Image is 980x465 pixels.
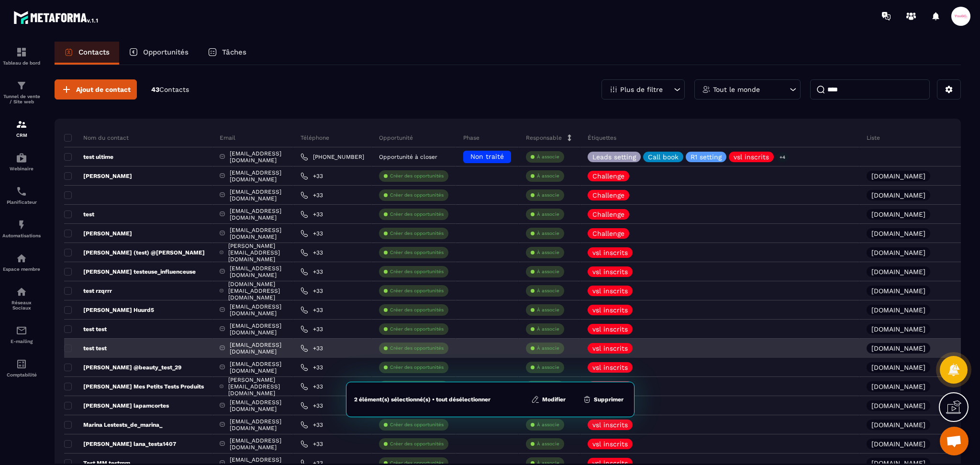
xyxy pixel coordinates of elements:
[537,421,559,428] p: À associe
[592,288,628,294] p: vsl inscrits
[2,351,41,385] a: accountantaccountantComptabilité
[16,253,27,264] img: automations
[301,364,323,371] a: +33
[390,364,444,371] p: Créer des opportunités
[871,268,925,275] p: [DOMAIN_NAME]
[390,421,444,428] p: Créer des opportunités
[2,133,41,138] p: CRM
[390,211,444,218] p: Créer des opportunités
[871,421,925,428] p: [DOMAIN_NAME]
[64,230,132,237] p: [PERSON_NAME]
[2,212,41,245] a: automationsautomationsAutomatisations
[2,339,41,344] p: E-mailing
[301,249,323,256] a: +33
[871,307,925,313] p: [DOMAIN_NAME]
[592,154,636,160] p: Leads setting
[64,344,107,352] p: test test
[64,134,129,142] p: Nom du contact
[2,279,41,318] a: social-networksocial-networkRéseaux Sociaux
[301,325,323,333] a: +33
[2,318,41,351] a: emailemailE-mailing
[390,288,444,294] p: Créer des opportunités
[220,134,235,142] p: Email
[159,86,189,93] span: Contacts
[2,166,41,171] p: Webinaire
[537,288,559,294] p: À associe
[2,372,41,377] p: Comptabilité
[592,268,628,275] p: vsl inscrits
[390,192,444,199] p: Créer des opportunités
[592,211,624,218] p: Challenge
[580,395,626,404] button: Supprimer
[390,326,444,332] p: Créer des opportunités
[390,173,444,179] p: Créer des opportunités
[592,364,628,371] p: vsl inscrits
[64,153,113,161] p: test ultime
[390,345,444,352] p: Créer des opportunités
[537,345,559,352] p: À associe
[537,307,559,313] p: À associe
[64,364,181,371] p: [PERSON_NAME] @beauty_test_29
[537,230,559,237] p: À associe
[301,268,323,276] a: +33
[537,211,559,218] p: À associe
[592,230,624,237] p: Challenge
[16,358,27,370] img: accountant
[537,173,559,179] p: À associe
[64,383,204,390] p: [PERSON_NAME] Mes Petits Tests Produits
[871,230,925,237] p: [DOMAIN_NAME]
[301,230,323,237] a: +33
[2,178,41,212] a: schedulerschedulerPlanificateur
[301,421,323,429] a: +33
[2,73,41,111] a: formationformationTunnel de vente / Site web
[526,134,562,142] p: Responsable
[16,46,27,58] img: formation
[390,441,444,447] p: Créer des opportunités
[2,111,41,145] a: formationformationCRM
[592,326,628,332] p: vsl inscrits
[871,211,925,218] p: [DOMAIN_NAME]
[592,173,624,179] p: Challenge
[151,85,189,94] p: 43
[390,230,444,237] p: Créer des opportunités
[379,154,437,160] p: Opportunité à closer
[16,186,27,197] img: scheduler
[390,268,444,275] p: Créer des opportunités
[537,249,559,256] p: À associe
[871,441,925,447] p: [DOMAIN_NAME]
[301,287,323,295] a: +33
[2,245,41,279] a: automationsautomationsEspace membre
[16,325,27,336] img: email
[648,154,679,160] p: Call book
[301,210,323,218] a: +33
[16,152,27,164] img: automations
[143,48,189,56] p: Opportunités
[119,42,198,65] a: Opportunités
[55,79,137,100] button: Ajout de contact
[776,152,789,162] p: +4
[940,427,969,455] a: Ouvrir le chat
[64,306,154,314] p: [PERSON_NAME] Huurd5
[537,154,559,160] p: À associe
[867,134,880,142] p: Liste
[2,39,41,73] a: formationformationTableau de bord
[76,85,131,94] span: Ajout de contact
[592,307,628,313] p: vsl inscrits
[690,154,722,160] p: R1 setting
[592,421,628,428] p: vsl inscrits
[470,153,504,160] span: Non traité
[588,134,616,142] p: Étiquettes
[592,345,628,352] p: vsl inscrits
[871,364,925,371] p: [DOMAIN_NAME]
[537,192,559,199] p: À associe
[64,172,132,180] p: [PERSON_NAME]
[2,233,41,238] p: Automatisations
[871,383,925,390] p: [DOMAIN_NAME]
[2,94,41,104] p: Tunnel de vente / Site web
[64,210,94,218] p: test
[198,42,256,65] a: Tâches
[2,266,41,272] p: Espace membre
[537,441,559,447] p: À associe
[301,440,323,448] a: +33
[871,288,925,294] p: [DOMAIN_NAME]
